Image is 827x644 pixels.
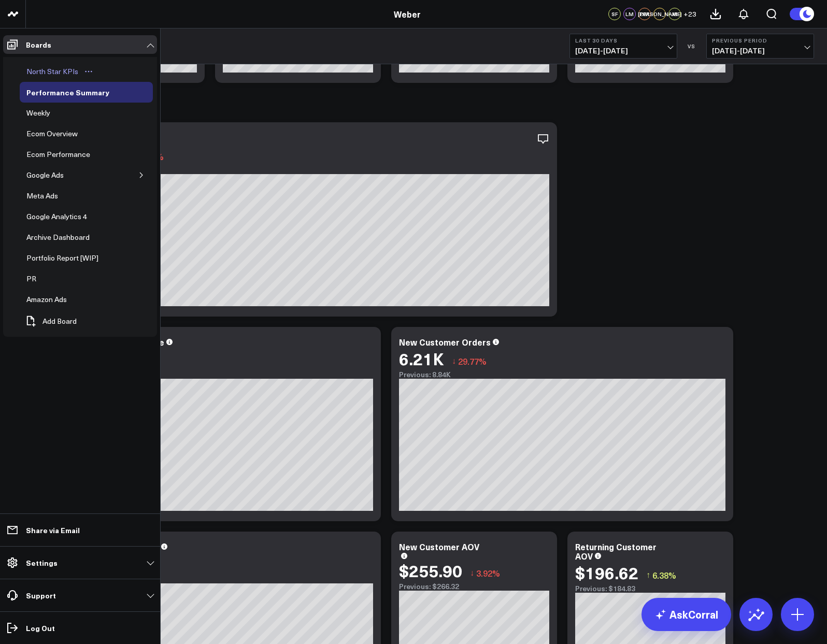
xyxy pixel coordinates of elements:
[20,227,112,248] a: Archive DashboardOpen board menu
[575,37,672,44] b: Last 30 Days
[399,336,491,348] div: New Customer Orders
[26,559,58,567] p: Settings
[47,575,373,583] div: Previous: 3.01K
[20,248,121,268] a: Portfolio Report [WIP]Open board menu
[81,67,96,76] button: Open board menu
[399,541,479,552] div: New Customer AOV
[399,349,444,368] div: 6.21K
[24,107,53,119] div: Weekly
[653,8,666,20] div: [PERSON_NAME]
[20,268,59,289] a: PROpen board menu
[706,34,814,59] button: Previous Period[DATE]-[DATE]
[24,86,112,98] div: Performance Summary
[668,8,681,20] div: JB
[24,293,69,306] div: Amazon Ads
[399,582,549,591] div: Previous: $266.32
[20,82,132,103] a: Performance SummaryOpen board menu
[476,567,500,579] span: 3.92%
[394,8,421,20] a: Weber
[575,541,657,562] div: Returning Customer AOV
[42,317,77,325] span: Add Board
[20,123,100,144] a: Ecom OverviewOpen board menu
[575,584,725,593] div: Previous: $184.83
[20,144,112,165] a: Ecom PerformanceOpen board menu
[20,206,109,227] a: Google Analytics 4Open board menu
[623,8,636,20] div: LM
[399,370,725,379] div: Previous: 8.84K
[608,8,621,20] div: SF
[20,289,89,310] a: Amazon AdsOpen board menu
[470,566,474,580] span: ↓
[458,355,487,367] span: 29.77%
[575,47,672,55] span: [DATE] - [DATE]
[24,148,93,161] div: Ecom Performance
[638,8,651,20] div: DM
[26,526,80,534] p: Share via Email
[20,165,86,185] a: Google AdsOpen board menu
[575,563,638,582] div: $196.62
[3,619,157,637] a: Log Out
[20,61,101,82] a: North Star KPIsOpen board menu
[641,598,731,631] a: AskCorral
[20,103,73,123] a: WeeklyOpen board menu
[24,252,101,264] div: Portfolio Report [WIP]
[20,310,82,333] button: Add Board
[26,591,56,599] p: Support
[20,185,80,206] a: Meta AdsOpen board menu
[24,169,66,181] div: Google Ads
[683,10,696,18] span: + 23
[399,561,462,580] div: $255.90
[682,43,701,49] div: VS
[26,624,55,632] p: Log Out
[652,569,676,581] span: 6.38%
[712,47,808,55] span: [DATE] - [DATE]
[569,34,677,59] button: Last 30 Days[DATE]-[DATE]
[24,65,81,78] div: North Star KPIs
[26,40,51,49] p: Boards
[24,190,61,202] div: Meta Ads
[47,166,549,174] div: Previous: $421.75K
[24,127,80,140] div: Ecom Overview
[47,370,373,379] div: Previous: $556.35K
[24,231,92,244] div: Archive Dashboard
[646,568,650,582] span: ↑
[24,210,90,223] div: Google Analytics 4
[24,273,39,285] div: PR
[683,8,696,20] button: +23
[712,37,808,44] b: Previous Period
[452,354,456,368] span: ↓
